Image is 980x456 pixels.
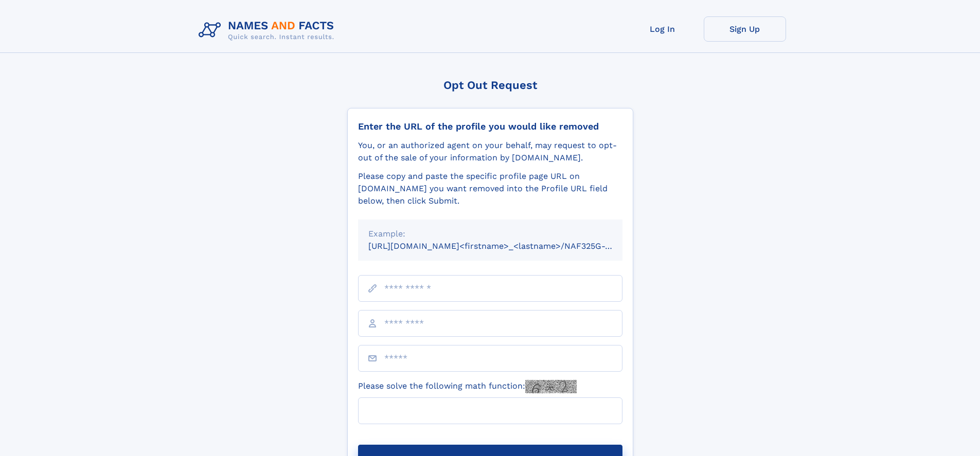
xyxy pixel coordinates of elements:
[368,228,612,240] div: Example:
[704,16,786,42] a: Sign Up
[358,121,622,132] div: Enter the URL of the profile you would like removed
[358,170,622,207] div: Please copy and paste the specific profile page URL on [DOMAIN_NAME] you want removed into the Pr...
[358,139,622,164] div: You, or an authorized agent on your behalf, may request to opt-out of the sale of your informatio...
[358,380,577,393] label: Please solve the following math function:
[347,79,633,92] div: Opt Out Request
[194,16,343,44] img: Logo Names and Facts
[621,16,704,42] a: Log In
[368,241,642,251] small: [URL][DOMAIN_NAME]<firstname>_<lastname>/NAF325G-xxxxxxxx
